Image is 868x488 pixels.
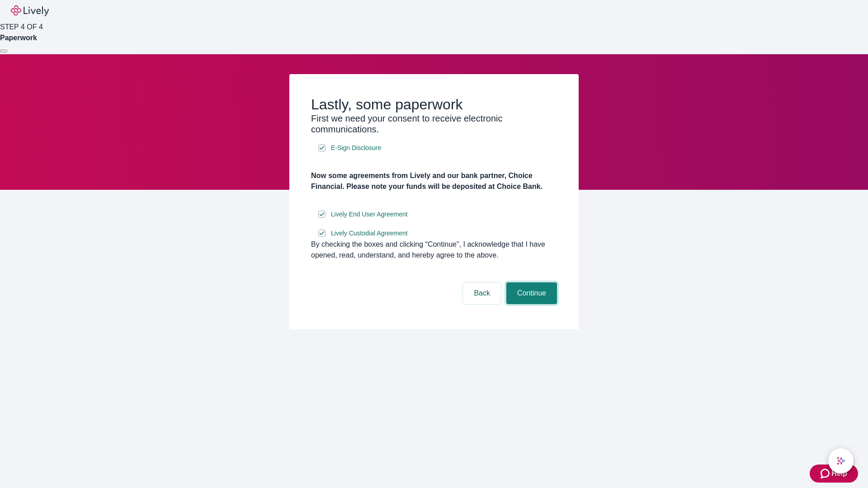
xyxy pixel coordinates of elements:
[331,229,408,238] span: Lively Custodial Agreement
[828,448,854,474] button: chat
[329,142,383,154] a: e-sign disclosure document
[331,143,381,153] span: E-Sign Disclosure
[506,282,557,304] button: Continue
[311,170,557,192] h4: Now some agreements from Lively and our bank partner, Choice Financial. Please note your funds wi...
[836,456,845,465] svg: Lively AI Assistant
[463,282,501,304] button: Back
[329,209,410,220] a: e-sign disclosure document
[311,239,557,261] div: By checking the boxes and clicking “Continue", I acknowledge that I have opened, read, understand...
[821,468,831,479] svg: Zendesk support icon
[810,465,858,483] button: Zendesk support iconHelp
[311,96,557,113] h2: Lastly, some paperwork
[329,228,410,239] a: e-sign disclosure document
[831,468,847,479] span: Help
[311,113,557,135] h3: First we need your consent to receive electronic communications.
[11,5,49,16] img: Lively
[331,210,408,219] span: Lively End User Agreement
